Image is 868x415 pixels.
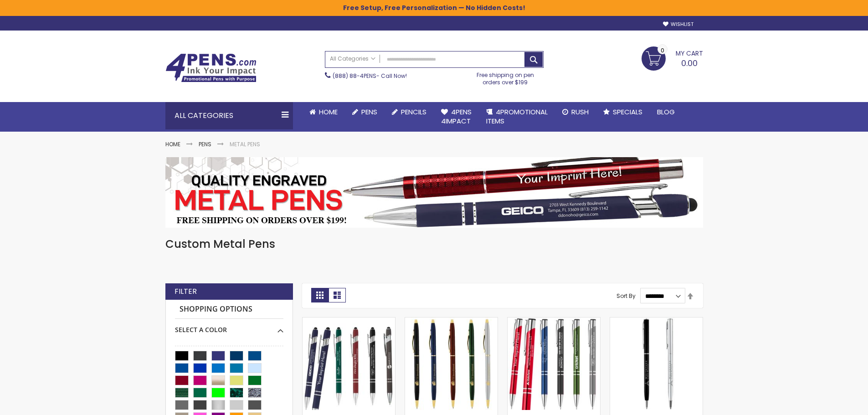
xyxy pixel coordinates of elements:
a: Blog [650,102,682,122]
a: 4Pens4impact [434,102,479,132]
img: 4Pens Custom Pens and Promotional Products [165,53,257,82]
span: Home [319,107,338,117]
div: Select A Color [175,319,283,334]
a: Rush [555,102,596,122]
span: 4PROMOTIONAL ITEMS [486,107,548,126]
a: Home [302,102,345,122]
span: All Categories [330,55,375,62]
a: Specials [596,102,650,122]
span: Pencils [401,107,426,117]
a: 0.00 0 [642,46,703,69]
span: Rush [571,107,589,117]
a: Home [165,140,180,148]
strong: Shopping Options [175,300,283,319]
span: 4Pens 4impact [441,107,472,126]
a: Cooper Deluxe Metal Pen w/Gold Trim [405,317,498,325]
a: All Categories [325,51,380,67]
span: Specials [613,107,642,117]
img: Custom Soft Touch Metal Pen - Stylus Top [303,318,395,410]
img: Paradigm Plus Custom Metal Pens [508,318,600,410]
div: All Categories [165,102,293,129]
span: Pens [361,107,377,117]
span: Blog [657,107,675,117]
label: Sort By [616,292,636,300]
a: Custom Soft Touch Metal Pen - Stylus Top [303,317,395,325]
span: 0 [661,46,664,55]
a: Berkley Ballpoint Pen with Chrome Trim [610,317,703,325]
a: Paradigm Plus Custom Metal Pens [508,317,600,325]
strong: Filter [175,287,197,297]
strong: Metal Pens [230,140,260,148]
a: Pens [345,102,385,122]
a: Pens [199,140,211,148]
a: Wishlist [663,21,693,28]
a: Pencils [385,102,434,122]
a: 4PROMOTIONALITEMS [479,102,555,132]
div: Free shipping on pen orders over $199 [467,68,544,86]
img: Metal Pens [165,157,703,228]
img: Cooper Deluxe Metal Pen w/Gold Trim [405,318,498,410]
a: (888) 88-4PENS [333,72,376,80]
span: 0.00 [681,57,698,69]
strong: Grid [311,288,329,302]
span: - Call Now! [333,72,407,80]
img: Berkley Ballpoint Pen with Chrome Trim [610,318,703,410]
h1: Custom Metal Pens [165,237,703,251]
